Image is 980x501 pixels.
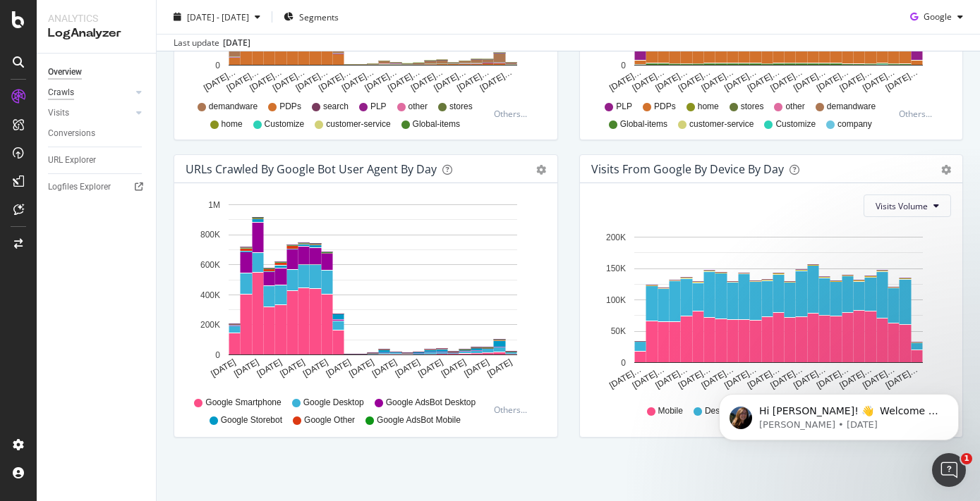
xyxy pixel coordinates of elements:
span: company [837,118,872,130]
span: Global-items [413,118,460,130]
span: Visits Volume [876,200,928,212]
span: Segments [299,11,339,23]
text: 400K [200,290,220,300]
text: 100K [605,295,625,305]
span: home [698,101,719,113]
text: 1M [208,200,220,210]
span: stores [741,101,764,113]
div: Others... [494,404,533,416]
button: Segments [278,6,344,28]
div: gear [941,165,951,175]
text: 600K [200,260,220,270]
text: [DATE] [301,357,329,379]
span: Global-items [620,118,667,130]
span: Google AdsBot Desktop [386,397,476,409]
svg: A chart. [591,228,952,392]
div: URLs Crawled by Google bot User Agent By Day [186,162,437,176]
a: URL Explorer [48,153,146,168]
text: 0 [621,61,626,70]
span: other [409,101,428,113]
a: Visits [48,106,132,120]
a: Crawls [48,85,132,100]
text: [DATE] [232,357,260,379]
text: 800K [200,230,220,240]
button: [DATE] - [DATE] [168,6,266,28]
iframe: Intercom notifications message [698,364,980,463]
svg: A chart. [186,194,546,390]
span: Google Other [304,414,355,426]
span: demandware [209,101,258,113]
a: Logfiles Explorer [48,180,146,194]
div: [DATE] [223,37,250,49]
text: [DATE] [370,357,399,379]
span: Customize [265,118,305,130]
text: [DATE] [416,357,444,379]
div: Others... [899,108,938,120]
div: Visits [48,106,69,120]
span: [DATE] - [DATE] [187,11,249,23]
div: Others... [494,108,533,120]
a: Overview [48,65,146,80]
span: PDPs [654,101,676,113]
text: [DATE] [210,357,238,379]
span: Google Storebot [221,414,282,426]
text: [DATE] [440,357,468,379]
text: 150K [605,264,625,273]
div: Last update [174,37,250,49]
span: PLP [370,101,387,113]
div: Analytics [48,11,145,25]
a: Conversions [48,126,146,141]
span: stores [449,101,473,113]
div: URL Explorer [48,153,96,168]
div: LogAnalyzer [48,25,145,42]
span: PDPs [279,101,301,113]
span: Google Desktop [303,397,364,409]
span: customer-service [689,118,754,130]
text: 0 [215,350,220,360]
span: Google [924,11,952,23]
span: Customize [775,118,816,130]
text: [DATE] [278,357,306,379]
text: 0 [621,358,626,368]
text: 50K [610,326,625,336]
text: [DATE] [485,357,514,379]
div: Crawls [48,85,74,100]
span: Mobile [658,405,683,417]
text: [DATE] [463,357,491,379]
iframe: Intercom live chat [932,453,966,487]
span: 1 [961,453,972,464]
span: Google Smartphone [205,397,281,409]
span: other [785,101,804,113]
text: [DATE] [394,357,422,379]
span: customer-service [326,118,390,130]
text: [DATE] [325,357,353,379]
text: 0 [215,61,220,70]
button: Google [905,6,969,28]
text: 200K [200,320,220,330]
button: Visits Volume [864,194,951,217]
span: demandware [827,101,876,113]
div: gear [536,165,546,175]
text: [DATE] [255,357,284,379]
span: Google AdsBot Mobile [377,414,461,426]
div: Logfiles Explorer [48,180,111,194]
span: home [222,118,243,130]
div: Visits From Google By Device By Day [591,162,784,176]
text: [DATE] [347,357,375,379]
div: Overview [48,65,82,80]
span: search [323,101,349,113]
text: 200K [605,233,625,242]
div: Conversions [48,126,95,141]
span: PLP [616,101,632,113]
